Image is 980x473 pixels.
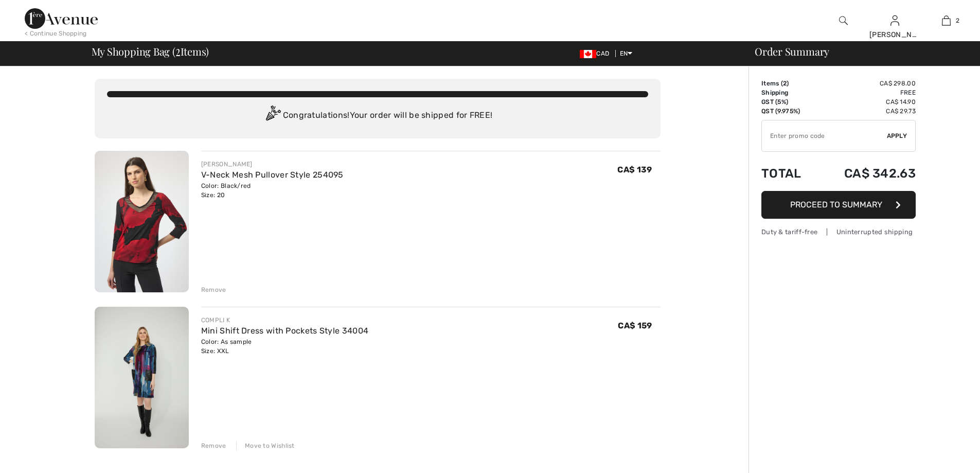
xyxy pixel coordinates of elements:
div: Duty & tariff-free | Uninterrupted shipping [761,227,916,237]
div: Remove [201,285,226,294]
img: My Bag [942,14,951,27]
img: Canadian Dollar [580,50,596,58]
span: CA$ 139 [617,165,652,174]
td: QST (9.975%) [761,107,816,116]
div: Order Summary [742,46,974,57]
div: < Continue Shopping [25,29,87,38]
img: Mini Shift Dress with Pockets Style 34004 [95,307,189,448]
td: Shipping [761,88,816,97]
button: Proceed to Summary [761,191,916,219]
span: Apply [887,131,907,141]
a: 2 [921,14,971,27]
div: COMPLI K [201,316,368,325]
td: Free [816,88,916,97]
div: [PERSON_NAME] [201,160,344,169]
span: 2 [783,80,787,87]
td: CA$ 29.73 [816,107,916,116]
img: V-Neck Mesh Pullover Style 254095 [95,151,189,292]
div: Color: As sample Size: XXL [201,337,368,356]
div: Remove [201,441,226,450]
span: 2 [956,16,959,25]
img: Congratulation2.svg [262,106,283,126]
img: search the website [839,14,848,27]
div: [PERSON_NAME] [869,29,920,40]
span: EN [620,50,633,57]
span: 2 [175,44,181,57]
div: Move to Wishlist [236,441,295,450]
td: Total [761,156,816,191]
span: CA$ 159 [618,321,652,330]
a: Sign In [890,15,899,25]
div: Color: Black/red Size: 20 [201,181,344,200]
td: CA$ 298.00 [816,79,916,88]
td: CA$ 14.90 [816,97,916,107]
img: 1ère Avenue [25,8,98,29]
span: My Shopping Bag ( Items) [92,46,209,57]
span: CAD [580,50,613,57]
a: V-Neck Mesh Pullover Style 254095 [201,170,344,180]
div: Congratulations! Your order will be shipped for FREE! [107,106,648,126]
span: Proceed to Summary [790,200,882,209]
td: GST (5%) [761,97,816,107]
a: Mini Shift Dress with Pockets Style 34004 [201,326,368,336]
td: Items ( ) [761,79,816,88]
input: Promo code [762,120,887,151]
td: CA$ 342.63 [816,156,916,191]
img: My Info [890,14,899,27]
